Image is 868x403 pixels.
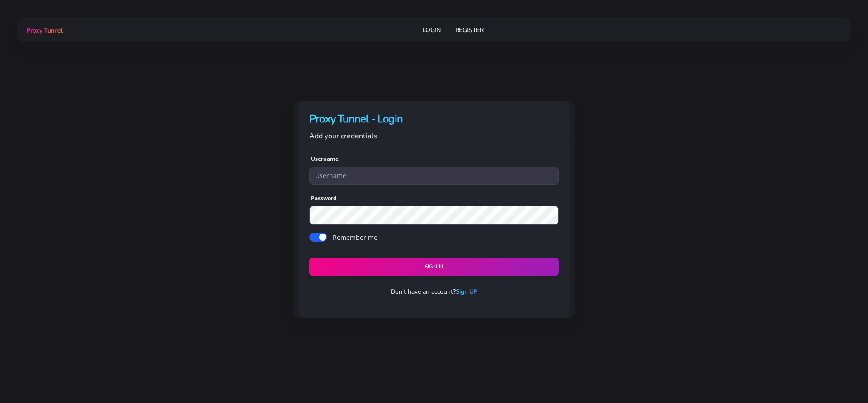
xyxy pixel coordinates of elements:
a: Login [423,22,441,38]
iframe: Webchat Widget [816,351,857,392]
label: Remember me [333,233,377,242]
p: Don't have an account? [302,287,566,296]
a: Proxy Tunnel [24,23,62,37]
input: Username [309,167,559,185]
p: Add your credentials [309,130,559,142]
span: Proxy Tunnel [26,26,62,35]
h4: Proxy Tunnel - Login [309,112,559,127]
button: Sign in [309,258,559,276]
label: Password [311,194,337,202]
label: Username [311,155,339,163]
a: Register [455,22,484,38]
a: Sign UP [456,287,477,296]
